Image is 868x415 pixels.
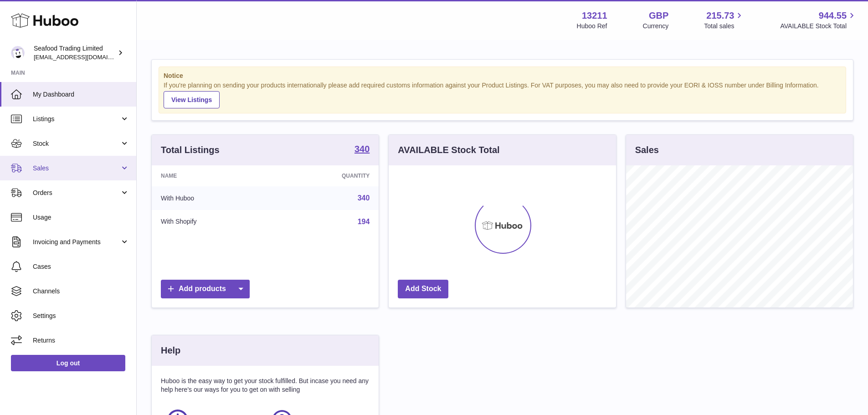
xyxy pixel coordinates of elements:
strong: Notice [164,72,841,80]
span: Usage [33,213,129,222]
strong: GBP [649,10,668,22]
td: With Huboo [152,186,274,210]
strong: 13211 [582,10,607,22]
span: 215.73 [706,10,734,22]
th: Quantity [274,165,379,186]
span: Channels [33,287,129,296]
a: 340 [354,144,370,155]
div: Seafood Trading Limited [34,44,116,61]
div: If you're planning on sending your products internationally please add required customs informati... [164,81,841,108]
td: With Shopify [152,210,274,234]
span: Listings [33,115,120,123]
h3: Sales [635,144,659,156]
span: AVAILABLE Stock Total [780,22,857,31]
span: 944.55 [819,10,847,22]
span: Invoicing and Payments [33,238,120,246]
a: 215.73 Total sales [704,10,745,31]
span: My Dashboard [33,90,129,99]
a: Add products [161,280,250,298]
span: Cases [33,262,129,271]
span: Total sales [704,22,745,31]
p: Huboo is the easy way to get your stock fulfilled. But incase you need any help here's our ways f... [161,377,370,394]
th: Name [152,165,274,186]
h3: Total Listings [161,144,220,156]
span: [EMAIL_ADDRESS][DOMAIN_NAME] [34,53,134,61]
h3: AVAILABLE Stock Total [398,144,499,156]
a: 194 [358,218,370,225]
div: Huboo Ref [577,22,607,31]
strong: 340 [354,144,370,154]
a: Add Stock [398,280,448,298]
span: Returns [33,336,129,345]
img: internalAdmin-13211@internal.huboo.com [11,46,25,60]
span: Stock [33,139,120,148]
a: View Listings [164,91,220,108]
a: Log out [11,355,125,371]
span: Sales [33,164,120,173]
a: 340 [358,194,370,202]
h3: Help [161,344,180,357]
a: 944.55 AVAILABLE Stock Total [780,10,857,31]
span: Orders [33,189,120,197]
span: Settings [33,312,129,320]
div: Currency [643,22,669,31]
